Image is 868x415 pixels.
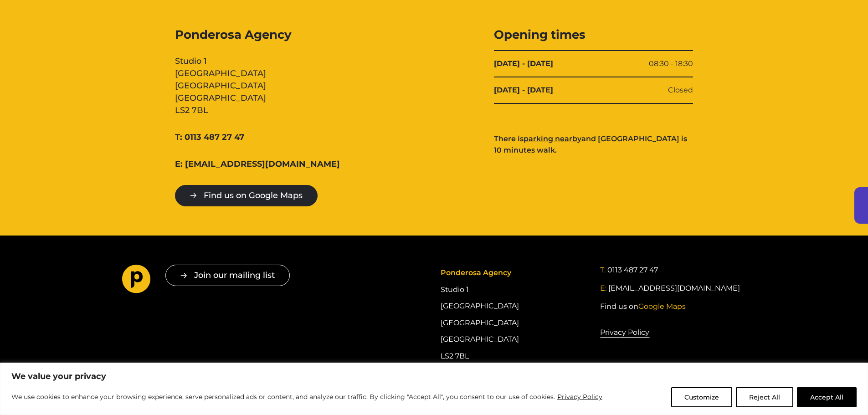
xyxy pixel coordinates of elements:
[600,327,649,338] a: Privacy Policy
[797,387,857,407] button: Accept All
[175,27,374,43] span: Ponderosa Agency
[441,265,586,364] div: Studio 1 [GEOGRAPHIC_DATA] [GEOGRAPHIC_DATA] [GEOGRAPHIC_DATA] LS2 7BL
[607,265,658,276] a: 0113 487 27 47
[668,85,693,96] span: Closed
[736,387,793,407] button: Reject All
[165,265,290,286] button: Join our mailing list
[441,268,511,277] span: Ponderosa Agency
[175,185,318,206] a: Find us on Google Maps
[494,27,693,43] h3: Opening times
[175,158,340,170] a: E: [EMAIL_ADDRESS][DOMAIN_NAME]
[600,301,686,312] a: Find us onGoogle Maps
[175,131,244,143] a: T: 0113 487 27 47
[649,58,693,69] span: 08:30 - 18:30
[524,134,581,143] a: parking nearby
[600,284,606,292] span: E:
[494,133,693,156] p: There is and [GEOGRAPHIC_DATA] is 10 minutes walk.
[122,265,151,297] a: Go to homepage
[494,85,553,96] b: [DATE] - [DATE]
[557,391,603,402] a: Privacy Policy
[11,391,603,402] p: We use cookies to enhance your browsing experience, serve personalized ads or content, and analyz...
[600,266,606,274] span: T:
[671,387,732,407] button: Customize
[638,302,686,311] span: Google Maps
[175,27,374,117] div: Studio 1 [GEOGRAPHIC_DATA] [GEOGRAPHIC_DATA] [GEOGRAPHIC_DATA] LS2 7BL
[494,58,553,69] b: [DATE] - [DATE]
[11,371,857,382] p: We value your privacy
[608,283,740,294] a: [EMAIL_ADDRESS][DOMAIN_NAME]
